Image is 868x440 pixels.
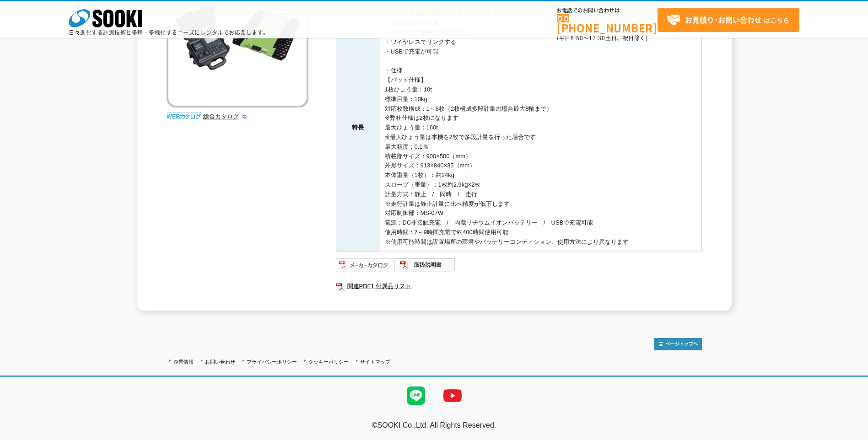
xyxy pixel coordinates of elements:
span: (平日 ～ 土日、祝日除く) [557,34,647,42]
a: 企業情報 [173,359,194,365]
a: サイトマップ [360,359,390,365]
a: テストMail [833,431,868,439]
img: 取扱説明書 [396,258,456,272]
span: はこちら [667,13,789,27]
a: お問い合わせ [205,359,235,365]
img: トップページへ [654,338,702,350]
a: [PHONE_NUMBER] [557,14,658,33]
img: メーカーカタログ [336,258,396,272]
span: お電話でのお問い合わせは [557,8,658,13]
img: webカタログ [167,112,201,121]
a: プライバシーポリシー [247,359,297,365]
a: 関連PDF1 付属品リスト [336,280,702,292]
a: 取扱説明書 [396,263,456,270]
span: 8:50 [571,34,583,42]
td: ・IP68相当耐塵耐水性能でタフなポータブルスケール ・従来比11％軽量化 ・バランスや重量配分の可視化 ・ワイヤレスでリンクする ・USBで充電が可能 ・仕様 【パッド仕様】 1枚ひょう量：1... [380,4,701,252]
img: LINE [398,377,434,414]
a: クッキーポリシー [308,359,349,365]
strong: お見積り･お問い合わせ [685,14,762,25]
th: 特長 [336,4,380,252]
span: 17:30 [589,34,605,42]
p: 日々進化する計測技術と多種・多様化するニーズにレンタルでお応えします。 [69,30,269,35]
a: 総合カタログ [203,113,248,120]
img: YouTube [434,377,471,414]
a: お見積り･お問い合わせはこちら [658,8,799,32]
a: メーカーカタログ [336,263,396,270]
